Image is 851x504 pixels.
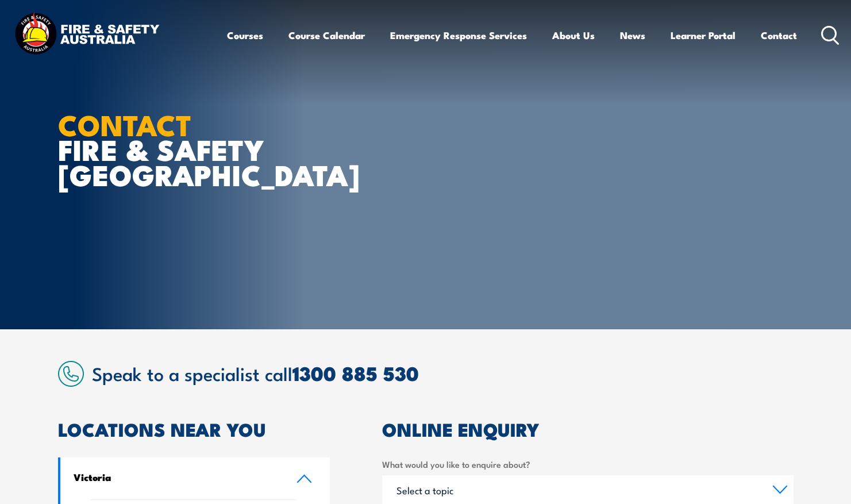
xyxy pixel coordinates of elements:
a: Contact [761,20,797,51]
a: Courses [227,20,263,51]
a: Victoria [60,457,330,499]
a: Course Calendar [288,20,365,51]
h1: FIRE & SAFETY [GEOGRAPHIC_DATA] [58,111,342,186]
label: What would you like to enquire about? [382,457,794,471]
h4: Victoria [74,471,279,483]
h2: Speak to a specialist call [92,363,794,383]
a: News [620,20,645,51]
a: About Us [552,20,595,51]
h2: ONLINE ENQUIRY [382,421,794,437]
a: Learner Portal [671,20,736,51]
strong: CONTACT [58,102,191,146]
a: 1300 885 530 [292,357,419,388]
a: Emergency Response Services [390,20,527,51]
h2: LOCATIONS NEAR YOU [58,421,330,437]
